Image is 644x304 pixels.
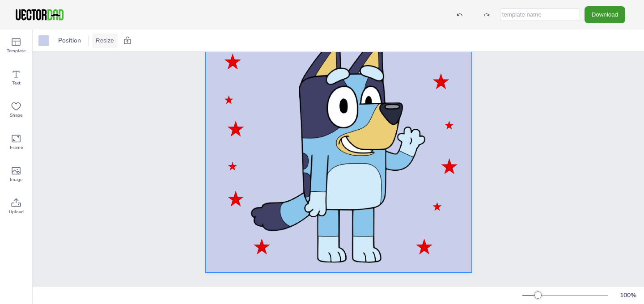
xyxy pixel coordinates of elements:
span: Text [12,80,21,87]
input: template name [500,8,580,21]
span: Frame [10,144,23,151]
span: Position [56,36,83,45]
img: VectorDad-1.png [14,8,65,21]
span: Shape [10,112,22,119]
span: Upload [9,208,24,215]
span: Template [7,47,25,55]
span: Image [10,176,22,183]
div: 100 % [617,291,639,300]
button: Download [585,6,625,23]
button: Resize [92,34,118,48]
